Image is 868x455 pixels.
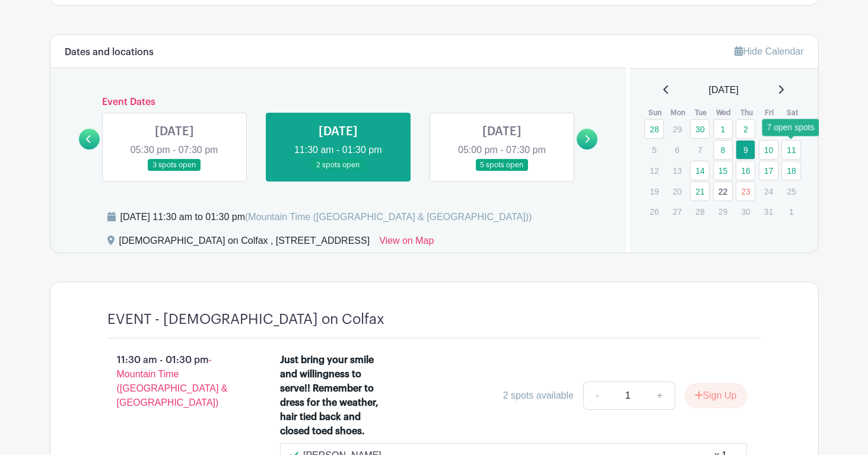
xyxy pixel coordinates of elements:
p: 28 [690,202,710,221]
div: 7 open spots [762,119,819,136]
p: 7 [690,141,710,159]
a: 14 [690,161,710,180]
p: 29 [667,120,687,138]
a: + [645,381,675,410]
a: 15 [713,161,733,180]
p: 31 [759,202,778,221]
p: 24 [759,182,778,201]
p: 6 [667,141,687,159]
th: Thu [735,107,758,119]
a: - [583,381,611,410]
a: 28 [644,119,664,139]
p: 19 [644,182,664,201]
th: Sat [781,107,804,119]
p: 11:30 am - 01:30 pm [88,348,262,415]
p: 3 [759,120,778,138]
p: 30 [736,202,755,221]
th: Fri [758,107,781,119]
div: [DEMOGRAPHIC_DATA] on Colfax , [STREET_ADDRESS] [119,234,370,253]
p: 5 [644,141,664,159]
span: [DATE] [709,83,739,97]
a: 2 [736,119,755,139]
p: 13 [667,161,687,180]
a: Hide Calendar [735,46,803,56]
p: 27 [667,202,687,221]
span: (Mountain Time ([GEOGRAPHIC_DATA] & [GEOGRAPHIC_DATA])) [245,212,532,222]
a: View on Map [379,234,434,253]
a: 18 [781,161,801,180]
a: 23 [736,182,755,201]
a: 30 [690,119,710,139]
p: 1 [781,202,801,221]
p: 26 [644,202,664,221]
a: 10 [759,140,778,160]
a: 9 [736,140,755,160]
a: 8 [713,140,733,160]
a: 21 [690,182,710,201]
th: Sun [644,107,667,119]
th: Mon [667,107,690,119]
h6: Event Dates [100,97,577,108]
h4: EVENT - [DEMOGRAPHIC_DATA] on Colfax [107,311,384,328]
div: [DATE] 11:30 am to 01:30 pm [120,210,532,224]
button: Sign Up [685,383,747,408]
h6: Dates and locations [65,47,154,58]
div: Just bring your smile and willingness to serve!! Remember to dress for the weather, hair tied bac... [280,353,383,438]
a: 1 [713,119,733,139]
a: 22 [713,182,733,201]
a: 11 [781,140,801,160]
p: 20 [667,182,687,201]
th: Tue [689,107,713,119]
p: 12 [644,161,664,180]
p: 29 [713,202,733,221]
div: 2 spots available [503,389,574,403]
span: - Mountain Time ([GEOGRAPHIC_DATA] & [GEOGRAPHIC_DATA]) [117,355,228,408]
a: 16 [736,161,755,180]
th: Wed [713,107,736,119]
p: 25 [781,182,801,201]
a: 17 [759,161,778,180]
